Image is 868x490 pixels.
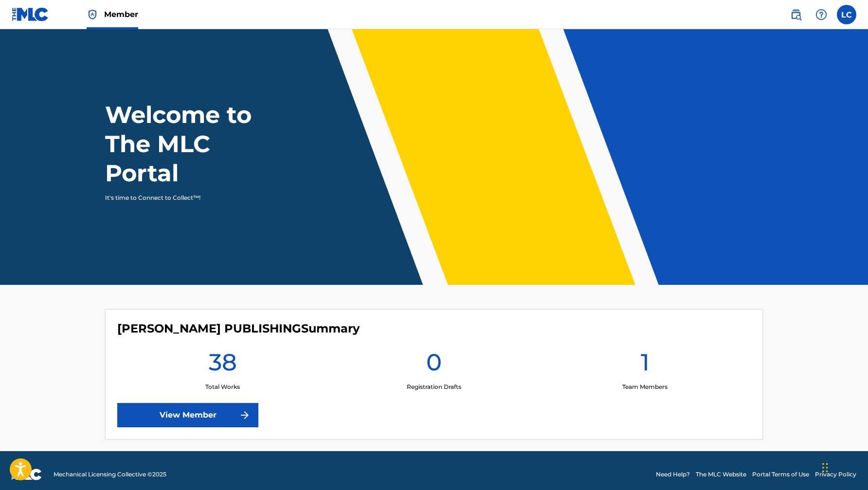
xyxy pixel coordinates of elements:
a: The MLC Website [696,470,746,479]
img: help [815,9,827,20]
h4: PAUL CABBIN PUBLISHING [117,321,360,336]
img: search [790,9,802,20]
a: Portal Terms of Use [752,470,809,479]
h1: 0 [426,348,442,383]
h1: 1 [641,348,650,383]
a: Need Help? [656,470,690,479]
h1: 38 [209,348,237,383]
a: Public Search [786,5,806,24]
a: View Member [117,403,258,427]
img: MLC Logo [12,7,49,21]
div: Help [812,5,831,24]
div: User Menu [837,5,856,24]
span: Mechanical Licensing Collective © 2025 [54,470,166,479]
img: Top Rightsholder [87,9,98,20]
iframe: Chat Widget [819,443,868,490]
span: Member [104,9,138,20]
div: Drag [822,453,828,482]
p: Team Members [622,383,668,391]
p: Total Works [205,383,240,391]
p: It's time to Connect to Collect™! [105,193,274,202]
a: Privacy Policy [815,470,856,479]
p: Registration Drafts [407,383,461,391]
img: f7272a7cc735f4ea7f67.svg [239,409,251,421]
h1: Welcome to The MLC Portal [105,100,287,188]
